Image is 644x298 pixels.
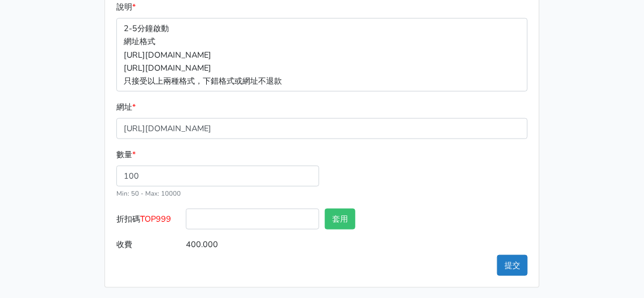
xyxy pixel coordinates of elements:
label: 收費 [114,234,183,255]
button: 提交 [497,255,528,276]
button: 套用 [325,209,355,230]
label: 折扣碼 [114,209,183,234]
p: 2-5分鐘啟動 網址格式 [URL][DOMAIN_NAME] [URL][DOMAIN_NAME] 只接受以上兩種格式，下錯格式或網址不退款 [116,18,528,91]
input: 這邊填入網址 [116,118,528,139]
small: Min: 50 - Max: 10000 [116,189,181,198]
span: TOP999 [140,213,171,224]
label: 說明 [116,1,136,14]
label: 網址 [116,101,136,114]
label: 數量 [116,148,136,161]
